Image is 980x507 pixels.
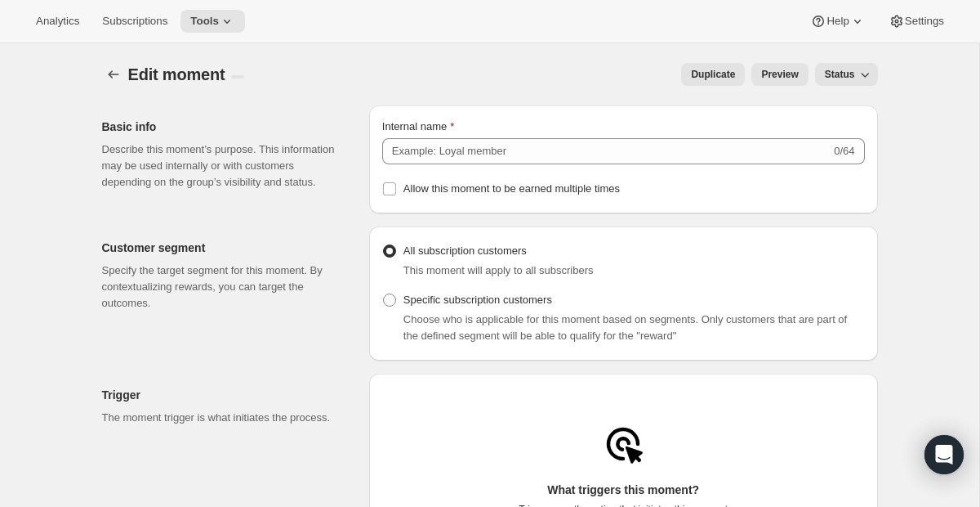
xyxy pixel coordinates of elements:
p: Specify the target segment for this moment. By contextualizing rewards, you can target the outcomes. [102,262,343,312]
span: Help [826,15,849,28]
input: Example: Loyal member [382,138,831,164]
p: The moment trigger is what initiates the process. [102,410,343,426]
span: Allow this moment to be earned multiple times [403,182,620,195]
span: Settings [905,15,944,28]
span: Edit moment [128,65,225,83]
span: Preview [761,68,798,81]
span: Subscriptions [102,15,167,28]
button: Duplicate [681,63,745,86]
span: Status [825,68,855,81]
div: Open Intercom Messenger [924,435,964,474]
span: Analytics [36,15,79,28]
button: Subscriptions [92,10,177,33]
button: Analytics [26,10,89,33]
span: All subscription customers [403,245,527,257]
button: Create moment [102,63,125,86]
button: Help [800,10,875,33]
h2: Customer segment [102,240,343,256]
span: Duplicate [691,68,735,81]
p: Describe this moment’s purpose. This information may be used internally or with customers dependi... [102,141,343,191]
span: Specific subscription customers [403,294,552,306]
span: This moment will apply to all subscribers [403,264,594,276]
button: Settings [879,10,954,33]
h2: Trigger [102,387,343,403]
p: What triggers this moment? [519,482,728,498]
button: Tools [180,10,245,33]
button: Status [815,63,878,86]
span: Choose who is applicable for this moment based on segments. Only customers that are part of the d... [403,313,847,342]
span: Tools [190,15,219,28]
span: Internal name [382,120,448,132]
h2: Basic info [102,119,343,135]
button: Preview [751,63,808,86]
